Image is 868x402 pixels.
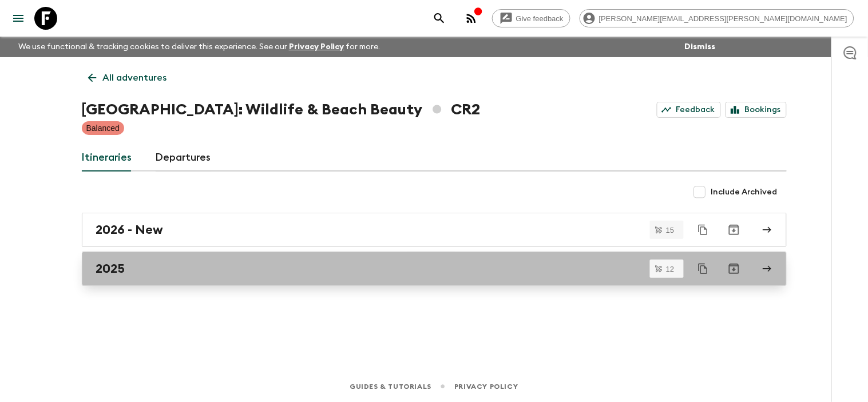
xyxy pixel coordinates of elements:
a: Feedback [657,102,721,118]
button: menu [7,7,30,30]
a: Itineraries [82,144,133,172]
a: Privacy Policy [289,43,344,51]
span: 15 [659,226,681,234]
a: 2026 - New [82,213,787,247]
button: Duplicate [693,220,714,240]
p: We use functional & tracking cookies to deliver this experience. See our for more. [14,37,385,57]
span: 12 [659,265,681,273]
button: Duplicate [693,258,714,279]
p: All adventures [103,71,167,85]
h2: 2025 [96,261,125,276]
h1: [GEOGRAPHIC_DATA]: Wildlife & Beach Beauty CR2 [82,98,481,121]
button: Dismiss [682,39,719,55]
button: search adventures [428,7,451,30]
a: 2025 [82,252,787,286]
a: Give feedback [492,9,570,27]
a: All adventures [82,66,173,89]
div: [PERSON_NAME][EMAIL_ADDRESS][PERSON_NAME][DOMAIN_NAME] [580,9,854,27]
button: Archive [723,218,746,241]
h2: 2026 - New [96,222,164,237]
a: Guides & Tutorials [350,380,431,393]
button: Archive [723,257,746,280]
a: Privacy Policy [454,380,518,393]
span: [PERSON_NAME][EMAIL_ADDRESS][PERSON_NAME][DOMAIN_NAME] [593,14,854,23]
p: Balanced [86,122,120,134]
span: Include Archived [711,186,778,198]
a: Departures [156,144,212,172]
a: Bookings [726,102,787,118]
span: Give feedback [510,14,570,23]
